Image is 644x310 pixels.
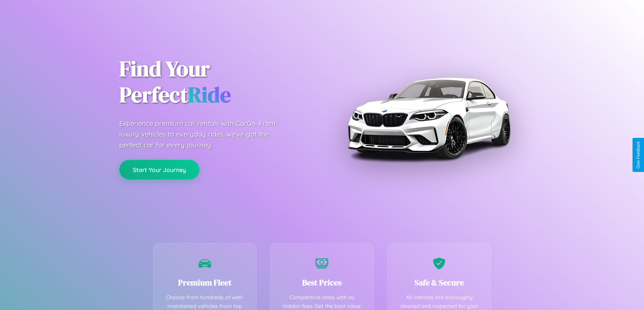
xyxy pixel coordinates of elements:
h3: Best Prices [281,277,363,288]
button: Start Your Journey [119,160,199,179]
span: Ride [188,80,231,109]
div: Give Feedback [636,141,641,169]
h1: Find Your Perfect [119,56,312,108]
img: Premium BMW car rental vehicle [344,34,513,202]
h3: Safe & Secure [398,277,481,288]
h3: Premium Fleet [164,277,246,288]
p: Experience premium car rentals with CarGo. From luxury vehicles to everyday rides, we've got the ... [119,118,288,150]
